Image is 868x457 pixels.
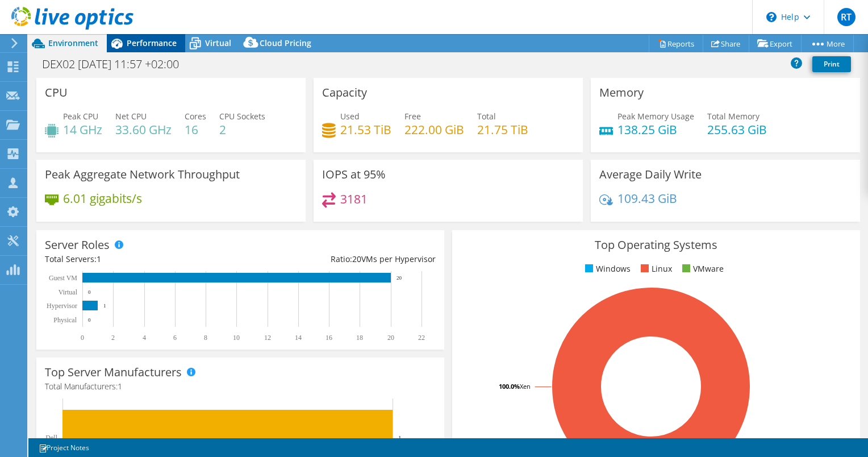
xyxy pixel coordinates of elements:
h4: 21.53 TiB [340,123,391,136]
text: 6 [173,334,177,342]
text: 20 [387,334,394,342]
span: Cores [185,111,206,122]
span: Free [404,111,421,122]
h3: Top Server Manufacturers [45,366,182,379]
h4: 3181 [340,193,368,205]
span: Total Memory [707,111,759,122]
h3: Server Roles [45,239,110,251]
span: 1 [97,254,101,264]
span: CPU Sockets [219,111,265,122]
a: Share [703,35,749,52]
h4: 109.43 GiB [617,192,677,205]
tspan: Xen [520,382,531,390]
div: Total Servers: [45,253,240,265]
span: Net CPU [115,111,147,122]
span: RT [837,8,856,26]
h3: Memory [599,86,644,99]
h4: 6.01 gigabits/s [63,192,142,205]
span: Used [340,111,360,122]
h3: Capacity [322,86,367,99]
text: 10 [233,334,240,342]
text: 20 [397,275,402,281]
h1: DEX02 [DATE] 11:57 +02:00 [37,58,197,70]
span: Peak Memory Usage [617,111,694,122]
text: Guest VM [49,274,77,282]
text: 0 [88,289,91,295]
span: Virtual [205,38,231,48]
span: Cloud Pricing [260,38,311,48]
text: 1 [398,434,402,441]
a: More [801,35,854,52]
text: 2 [111,334,115,342]
span: Performance [127,38,177,48]
text: Physical [53,316,77,324]
span: 20 [352,254,361,264]
h3: Peak Aggregate Network Throughput [45,168,240,181]
li: Linux [638,263,672,275]
h4: 21.75 TiB [477,123,528,136]
h4: 2 [219,123,265,136]
span: Environment [48,38,98,48]
h4: 16 [185,123,206,136]
text: Dell [45,434,57,442]
h4: 138.25 GiB [617,123,694,136]
text: Virtual [59,288,78,296]
text: 18 [356,334,363,342]
span: Peak CPU [63,111,98,122]
text: 8 [204,334,207,342]
a: Print [812,56,851,72]
span: 1 [118,381,122,392]
text: 22 [418,334,425,342]
text: 4 [143,334,146,342]
a: Reports [649,35,703,52]
h4: 33.60 GHz [115,123,172,136]
text: 0 [88,317,91,323]
text: 14 [295,334,302,342]
h4: 255.63 GiB [707,123,767,136]
a: Project Notes [31,441,97,455]
text: 16 [325,334,332,342]
li: VMware [679,263,724,275]
text: 0 [81,334,84,342]
h3: Average Daily Write [599,168,702,181]
h3: IOPS at 95% [322,168,386,181]
li: Windows [582,263,631,275]
h3: Top Operating Systems [461,239,852,251]
span: Total [477,111,496,122]
h4: 14 GHz [63,123,102,136]
text: Hypervisor [47,302,77,310]
h3: CPU [45,86,68,99]
text: 12 [264,334,271,342]
a: Export [749,35,802,52]
h4: Total Manufacturers: [45,380,436,393]
h4: 222.00 GiB [404,123,464,136]
text: 1 [103,303,106,309]
svg: \n [766,12,777,22]
div: Ratio: VMs per Hypervisor [240,253,436,265]
tspan: 100.0% [499,382,520,390]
